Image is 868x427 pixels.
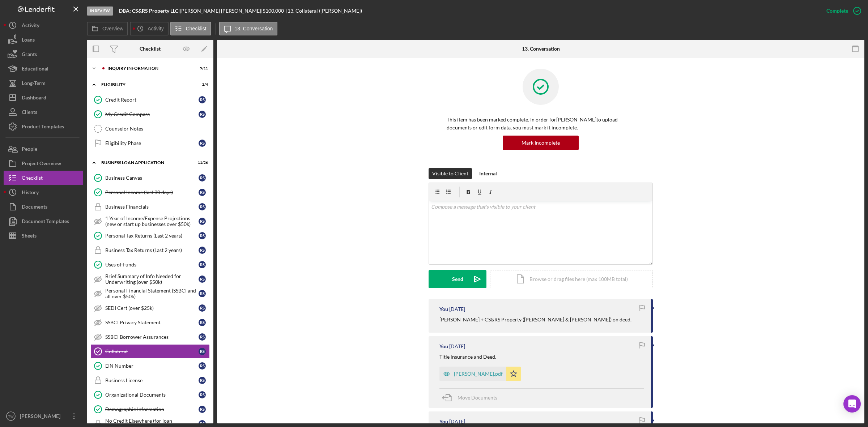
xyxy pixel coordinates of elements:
div: Documents [22,200,47,216]
div: Sheets [22,229,37,245]
div: History [22,185,39,201]
div: R S [199,348,206,355]
span: Move Documents [458,394,497,401]
a: Counselor Notes [90,121,210,136]
button: Activity [130,22,168,35]
text: TW [8,414,14,418]
button: Activity [4,18,83,33]
button: Move Documents [439,389,505,407]
div: R S [199,391,206,398]
button: Checklist [4,171,83,185]
div: R S [199,218,206,225]
button: Documents [4,200,83,214]
div: Loans [22,33,35,49]
button: Loans [4,33,83,47]
div: 9 / 11 [195,66,208,71]
button: Overview [87,22,128,35]
time: 2025-07-02 18:37 [449,419,465,424]
time: 2025-07-07 17:20 [449,306,465,312]
a: Business LicenseRS [90,373,210,388]
label: Activity [148,26,163,31]
div: R S [199,377,206,384]
a: Dashboard [4,90,83,105]
a: CollateralRS [90,344,210,359]
div: Uses of Funds [105,262,199,268]
label: Checklist [186,26,207,31]
a: Uses of FundsRS [90,257,210,272]
div: SEDI Cert (over $25k) [105,305,199,311]
div: Eligibility Phase [105,140,199,146]
a: EIN NumberRS [90,359,210,373]
a: People [4,142,83,156]
a: Personal Financial Statement (SSBCI and all over $50k)RS [90,286,210,301]
div: R S [199,406,206,413]
a: Demographic InformationRS [90,402,210,417]
a: SSBCI Borrower AssurancesRS [90,330,210,344]
div: R S [199,290,206,297]
p: Title insurance and Deed. [439,353,496,361]
div: Grants [22,47,37,63]
span: $100,000 [263,8,284,14]
a: Clients [4,105,83,119]
div: Organizational Documents [105,392,199,398]
button: Document Templates [4,214,83,229]
a: Business Tax Returns (Last 2 years)RS [90,243,210,257]
div: Credit Report [105,97,199,103]
div: 1 Year of Income/Expense Projections (new or start up businesses over $50k) [105,215,199,227]
div: Product Templates [22,119,64,136]
div: Personal Tax Returns (Last 2 years) [105,233,199,239]
button: Sheets [4,229,83,243]
div: R S [199,304,206,312]
a: SEDI Cert (over $25k)RS [90,301,210,315]
button: Internal [476,168,501,179]
div: My Credit Compass [105,111,199,117]
label: 13. Conversation [235,26,273,31]
div: In Review [87,7,113,16]
a: Business FinancialsRS [90,200,210,214]
div: Business License [105,377,199,383]
a: SSBCI Privacy StatementRS [90,315,210,330]
div: [PERSON_NAME] [PERSON_NAME] | [180,8,263,14]
a: Brief Summary of Info Needed for Underwriting (over $50k)RS [90,272,210,286]
div: R S [199,276,206,283]
button: Project Overview [4,156,83,171]
div: R S [199,96,206,103]
div: R S [199,232,206,239]
div: SSBCI Borrower Assurances [105,334,199,340]
div: Document Templates [22,214,69,230]
div: 11 / 26 [195,161,208,165]
div: R S [199,362,206,370]
div: Send [452,270,463,288]
a: Product Templates [4,119,83,134]
div: SSBCI Privacy Statement [105,320,199,325]
a: 1 Year of Income/Expense Projections (new or start up businesses over $50k)RS [90,214,210,229]
div: Complete [826,4,848,18]
button: Complete [819,4,864,18]
div: ELIGIBILITY [101,82,190,87]
div: R S [199,189,206,196]
button: Visible to Client [429,168,472,179]
div: 13. Conversation [522,46,560,52]
div: R S [199,319,206,326]
button: Send [429,270,486,288]
div: Open Intercom Messenger [843,395,861,413]
div: | [119,8,180,14]
div: R S [199,261,206,268]
p: This item has been marked complete. In order for [PERSON_NAME] to upload documents or edit form d... [447,116,635,132]
div: Collateral [105,349,199,354]
div: Checklist [140,46,161,52]
div: R S [199,203,206,210]
div: Personal Financial Statement (SSBCI and all over $50k) [105,288,199,299]
button: Grants [4,47,83,61]
a: Personal Tax Returns (Last 2 years)RS [90,229,210,243]
div: [PERSON_NAME] [18,409,65,425]
div: You [439,306,448,312]
div: Business Tax Returns (Last 2 years) [105,247,199,253]
time: 2025-07-02 18:38 [449,343,465,349]
div: Demographic Information [105,406,199,412]
div: Business Canvas [105,175,199,181]
div: Visible to Client [432,168,468,179]
button: History [4,185,83,200]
